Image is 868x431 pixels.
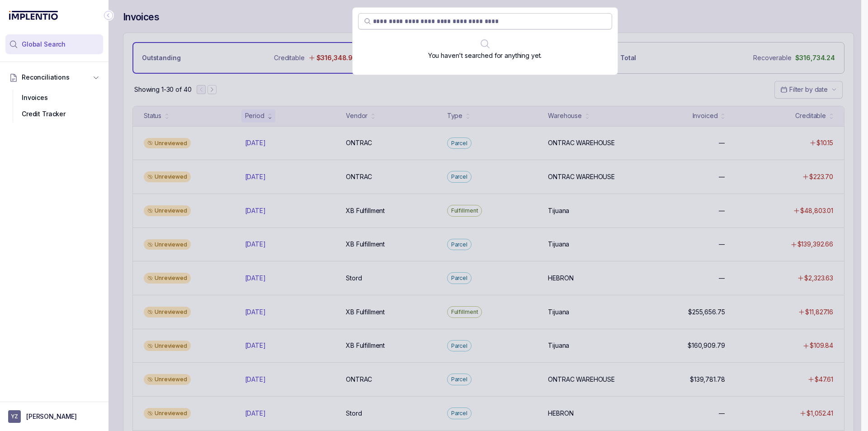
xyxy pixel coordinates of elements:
div: Invoices [13,90,96,106]
span: Reconciliations [22,73,70,82]
div: Credit Tracker [13,106,96,122]
p: You haven't searched for anything yet. [428,51,542,60]
span: Global Search [22,40,66,49]
div: Reconciliations [5,88,103,124]
button: User initials[PERSON_NAME] [8,410,100,423]
p: [PERSON_NAME] [26,412,77,421]
div: Collapse Icon [103,10,114,21]
span: User initials [8,410,21,423]
button: Reconciliations [5,67,103,87]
